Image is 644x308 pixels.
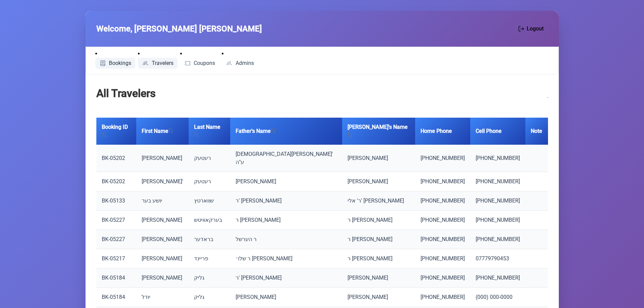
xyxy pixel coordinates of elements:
td: [PHONE_NUMBER] [470,191,525,211]
td: [PERSON_NAME] [342,288,415,307]
td: [PERSON_NAME] [342,172,415,191]
td: [PHONE_NUMBER] [415,268,470,288]
li: Coupons [180,50,219,69]
a: Bookings [95,58,136,69]
th: Booking ID [96,118,137,145]
td: [PERSON_NAME] [230,172,342,191]
td: ר [PERSON_NAME] [342,211,415,230]
span: Travelers [152,61,173,66]
td: [PHONE_NUMBER] [415,249,470,268]
td: [PERSON_NAME] [342,268,415,288]
a: BK-05202 [102,155,125,161]
td: 07779790453 [470,249,525,268]
td: רעטעק [189,172,230,191]
td: [PERSON_NAME] [136,230,189,249]
li: Travelers [138,50,177,69]
td: [PERSON_NAME] [342,145,415,172]
td: [PHONE_NUMBER] [470,211,525,230]
li: Bookings [95,50,136,69]
a: BK-05202 [102,178,125,185]
td: ר' [PERSON_NAME] [230,191,342,211]
button: Logout [514,22,548,36]
th: Note [525,118,548,145]
a: BK-05184 [102,275,125,281]
td: [PERSON_NAME] [136,268,189,288]
td: גליק [189,268,230,288]
td: רעטעק [189,145,230,172]
td: [PHONE_NUMBER] [415,230,470,249]
td: פריינד [189,249,230,268]
td: [PHONE_NUMBER] [470,268,525,288]
a: Coupons [180,58,219,69]
th: Home Phone [415,118,470,145]
td: ר [PERSON_NAME] [342,230,415,249]
td: [PHONE_NUMBER] [415,145,470,172]
a: Admins [222,58,258,69]
span: Coupons [194,61,215,66]
td: גליק [189,288,230,307]
td: [PHONE_NUMBER] [470,230,525,249]
td: [PHONE_NUMBER] [470,172,525,191]
td: [PHONE_NUMBER] [470,145,525,172]
td: [PERSON_NAME] [136,145,189,172]
td: [PERSON_NAME] [136,249,189,268]
td: [PERSON_NAME] [230,288,342,307]
td: יודל [136,288,189,307]
a: BK-05227 [102,217,125,223]
td: ר' אלי' [PERSON_NAME] [342,191,415,211]
a: BK-05217 [102,255,125,262]
a: Travelers [138,58,177,69]
span: Logout [527,25,544,33]
td: ר הערשל [230,230,342,249]
th: Father's Name [230,118,342,145]
td: ר' [PERSON_NAME] [230,268,342,288]
td: בערקאוויטש [189,211,230,230]
td: [PHONE_NUMBER] [415,172,470,191]
td: [PHONE_NUMBER] [415,288,470,307]
th: Cell Phone [470,118,525,145]
span: Welcome, [PERSON_NAME] [PERSON_NAME] [96,23,262,35]
td: [PERSON_NAME] [136,211,189,230]
td: ר [PERSON_NAME] [230,211,342,230]
li: Admins [222,50,258,69]
td: [DEMOGRAPHIC_DATA][PERSON_NAME]' ע"ה [230,145,342,172]
th: First Name [136,118,189,145]
span: Admins [236,61,254,66]
td: ר שלו׳ [PERSON_NAME] [230,249,342,268]
td: [PHONE_NUMBER] [415,211,470,230]
td: בראדער [189,230,230,249]
td: (000) 000-0000 [470,288,525,307]
td: [PHONE_NUMBER] [415,191,470,211]
a: BK-05184 [102,294,125,300]
td: [PERSON_NAME]' [136,172,189,191]
td: ר [PERSON_NAME] [342,249,415,268]
th: Last Name [189,118,230,145]
h2: All Travelers [96,85,156,101]
span: Bookings [109,61,131,66]
td: שווארטץ [189,191,230,211]
th: [PERSON_NAME]'s Name [342,118,415,145]
a: BK-05227 [102,236,125,242]
td: יושע בער [136,191,189,211]
a: BK-05133 [102,197,125,204]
